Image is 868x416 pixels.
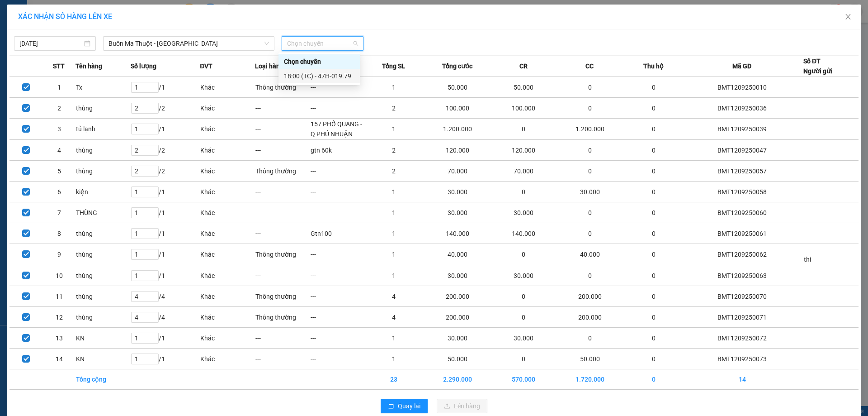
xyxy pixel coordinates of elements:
[585,61,594,71] span: CC
[626,244,681,265] td: 0
[494,161,554,182] td: 70.000
[75,286,131,307] td: thùng
[75,77,131,98] td: Tx
[200,140,255,161] td: Khác
[626,349,681,369] td: 0
[681,307,803,328] td: BMT1209250071
[75,265,131,286] td: thùng
[255,244,310,265] td: Thông thường
[75,307,131,328] td: thùng
[388,403,394,410] span: rollback
[553,244,626,265] td: 40.000
[131,223,200,244] td: / 1
[553,98,626,119] td: 0
[200,307,255,328] td: Khác
[278,54,360,69] div: Chọn chuyến
[200,223,255,244] td: Khác
[131,182,200,202] td: / 1
[75,61,102,71] span: Tên hàng
[804,256,811,263] span: thi
[421,161,494,182] td: 70.000
[421,265,494,286] td: 30.000
[626,369,681,390] td: 0
[131,307,200,328] td: / 4
[255,202,310,223] td: ---
[681,119,803,140] td: BMT1209250039
[626,265,681,286] td: 0
[366,223,421,244] td: 1
[200,286,255,307] td: Khác
[681,265,803,286] td: BMT1209250063
[437,399,487,413] button: uploadLên hàng
[626,202,681,223] td: 0
[42,202,75,223] td: 7
[553,182,626,202] td: 30.000
[42,328,75,349] td: 13
[421,202,494,223] td: 30.000
[803,56,832,76] div: Số ĐT Người gửi
[494,223,554,244] td: 140.000
[255,223,310,244] td: ---
[200,244,255,265] td: Khác
[366,265,421,286] td: 1
[681,77,803,98] td: BMT1209250010
[494,202,554,223] td: 30.000
[366,244,421,265] td: 1
[553,349,626,369] td: 50.000
[42,349,75,369] td: 14
[421,77,494,98] td: 50.000
[421,244,494,265] td: 40.000
[553,307,626,328] td: 200.000
[626,161,681,182] td: 0
[442,61,472,71] span: Tổng cước
[42,140,75,161] td: 4
[366,202,421,223] td: 1
[42,307,75,328] td: 12
[200,61,212,71] span: ĐVT
[310,202,366,223] td: ---
[421,98,494,119] td: 100.000
[366,349,421,369] td: 1
[494,77,554,98] td: 50.000
[108,37,269,50] span: Buôn Ma Thuột - Sài Gòn
[681,202,803,223] td: BMT1209250060
[553,265,626,286] td: 0
[732,61,751,71] span: Mã GD
[42,161,75,182] td: 5
[75,140,131,161] td: thùng
[255,140,310,161] td: ---
[131,265,200,286] td: / 1
[626,307,681,328] td: 0
[131,286,200,307] td: / 4
[255,119,310,140] td: ---
[310,98,366,119] td: ---
[366,182,421,202] td: 1
[553,202,626,223] td: 0
[681,244,803,265] td: BMT1209250062
[681,161,803,182] td: BMT1209250057
[835,5,861,30] button: Close
[553,328,626,349] td: 0
[494,307,554,328] td: 0
[681,140,803,161] td: BMT1209250047
[553,369,626,390] td: 1.720.000
[310,161,366,182] td: ---
[131,349,200,369] td: / 1
[681,328,803,349] td: BMT1209250072
[366,98,421,119] td: 2
[681,182,803,202] td: BMT1209250058
[287,37,358,50] span: Chọn chuyến
[131,61,156,71] span: Số lượng
[264,41,269,46] span: down
[494,119,554,140] td: 0
[255,307,310,328] td: Thông thường
[310,265,366,286] td: ---
[18,12,112,21] span: XÁC NHẬN SỐ HÀNG LÊN XE
[200,77,255,98] td: Khác
[626,286,681,307] td: 0
[421,286,494,307] td: 200.000
[366,77,421,98] td: 1
[200,349,255,369] td: Khác
[626,77,681,98] td: 0
[42,119,75,140] td: 3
